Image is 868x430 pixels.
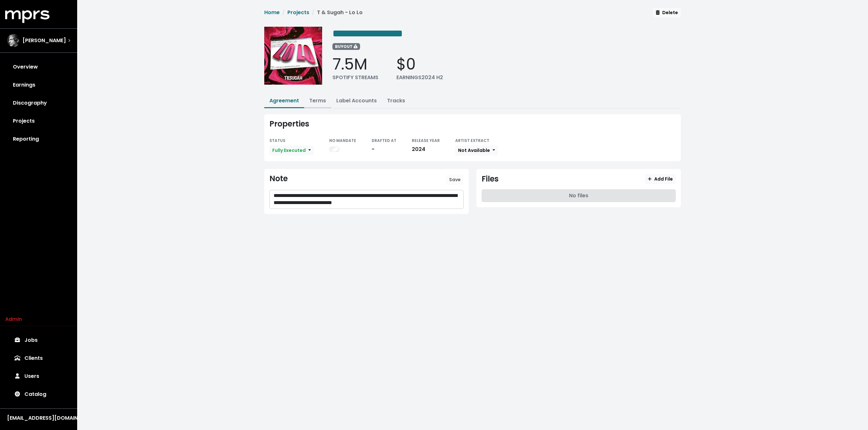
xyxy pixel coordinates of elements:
[269,138,285,143] small: STATUS
[269,145,314,155] button: Fully Executed
[5,367,72,385] a: Users
[264,27,322,85] img: Album cover for this project
[309,9,363,16] li: T & Sugah - Lo Lo
[332,74,378,81] div: SPOTIFY STREAMS
[5,385,72,403] a: Catalog
[329,138,356,143] small: NO MANDATE
[7,34,20,47] img: The selected account / producer
[5,130,72,148] a: Reporting
[653,8,681,18] button: Delete
[645,174,676,184] button: Add File
[269,119,676,129] div: Properties
[482,189,676,202] div: No files
[5,58,72,76] a: Overview
[332,28,403,39] span: Edit value
[309,97,326,104] a: Terms
[332,43,360,50] span: BUYOUT
[455,145,498,155] button: Not Available
[336,97,377,104] a: Label Accounts
[5,349,72,367] a: Clients
[387,97,405,104] a: Tracks
[396,55,443,74] div: $0
[5,331,72,349] a: Jobs
[287,9,309,16] a: Projects
[5,94,72,112] a: Discography
[458,147,490,154] span: Not Available
[5,414,72,422] button: [EMAIL_ADDRESS][DOMAIN_NAME]
[455,138,489,143] small: ARTIST EXTRACT
[648,176,673,182] span: Add File
[269,174,288,183] div: Note
[23,37,66,44] span: [PERSON_NAME]
[5,76,72,94] a: Earnings
[412,138,440,143] small: RELEASE YEAR
[656,9,678,16] span: Delete
[269,97,299,104] a: Agreement
[7,414,70,422] div: [EMAIL_ADDRESS][DOMAIN_NAME]
[332,55,378,74] div: 7.5M
[372,145,396,153] div: -
[412,145,440,153] div: 2024
[482,174,499,184] div: Files
[372,138,396,143] small: DRAFTED AT
[5,13,50,20] a: mprs logo
[264,9,363,22] nav: breadcrumb
[396,74,443,81] div: EARNINGS 2024 H2
[264,9,280,16] a: Home
[5,112,72,130] a: Projects
[272,147,306,154] span: Fully Executed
